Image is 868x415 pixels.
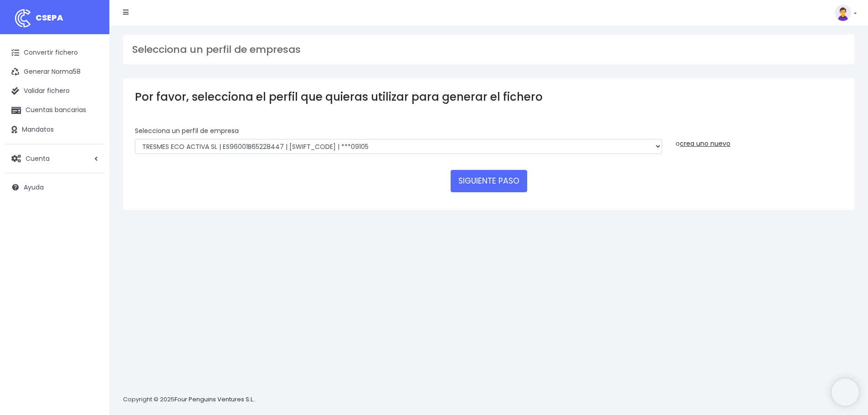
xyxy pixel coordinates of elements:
a: crea uno nuevo [680,139,730,148]
h3: Por favor, selecciona el perfil que quieras utilizar para generar el fichero [135,90,842,103]
a: Four Penguins Ventures S.L. [175,395,254,404]
a: Convertir fichero [5,43,105,62]
a: Mandatos [5,120,105,139]
div: o [676,126,842,149]
a: Cuenta [5,149,105,168]
p: Copyright © 2025 . [123,395,256,405]
span: Cuenta [26,154,50,163]
a: Generar Norma58 [5,62,105,82]
a: Cuentas bancarias [5,101,105,120]
label: Selecciona un perfíl de empresa [135,126,239,136]
span: Ayuda [24,183,44,192]
h3: Selecciona un perfil de empresas [132,44,845,56]
button: SIGUIENTE PASO [451,170,527,192]
a: Validar fichero [5,82,105,101]
img: profile [835,5,851,21]
a: Ayuda [5,178,105,197]
span: CSEPA [36,12,63,23]
img: logo [11,7,34,30]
